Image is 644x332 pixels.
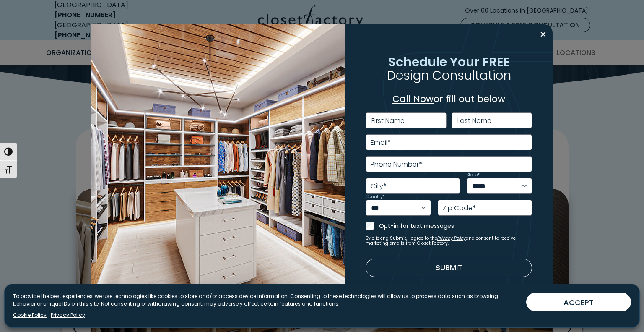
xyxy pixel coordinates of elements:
[526,293,631,311] button: ACCEPT
[366,259,532,277] button: Submit
[388,53,510,71] span: Schedule Your FREE
[13,293,519,308] p: To provide the best experiences, we use technologies like cookies to store and/or access device i...
[537,28,549,41] button: Close modal
[371,118,405,124] label: First Name
[387,66,511,84] span: Design Consultation
[366,195,384,199] label: Country
[437,235,466,241] a: Privacy Policy
[379,222,532,230] label: Opt-in for text messages
[443,205,476,212] label: Zip Code
[51,311,85,319] a: Privacy Policy
[13,311,47,319] a: Cookie Policy
[371,161,422,168] label: Phone Number
[371,139,391,146] label: Email
[392,92,434,105] a: Call Now
[91,24,345,308] img: Walk in closet with island
[457,118,491,124] label: Last Name
[371,183,387,190] label: City
[467,173,480,177] label: State
[366,236,532,246] small: By clicking Submit, I agree to the and consent to receive marketing emails from Closet Factory.
[366,92,532,106] p: or fill out below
